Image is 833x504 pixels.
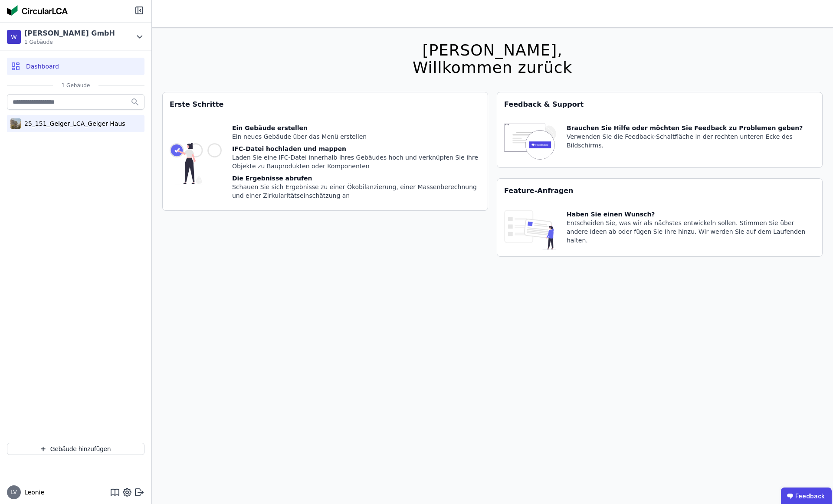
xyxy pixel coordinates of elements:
[21,488,44,497] span: Leonie
[567,124,815,132] div: Brauchen Sie Hilfe oder möchten Sie Feedback zu Problemen geben?
[232,153,481,170] div: Laden Sie eine IFC-Datei innerhalb Ihres Gebäudes hoch und verknüpfen Sie ihre Objekte zu Bauprod...
[497,179,822,203] div: Feature-Anfragen
[24,28,115,39] div: [PERSON_NAME] GmbH
[232,174,481,183] div: Die Ergebnisse abrufen
[21,119,125,128] div: 25_151_Geiger_LCA_Geiger Haus
[7,5,68,16] img: Concular
[232,124,481,132] div: Ein Gebäude erstellen
[413,59,572,76] div: Willkommen zurück
[232,132,481,141] div: Ein neues Gebäude über das Menü erstellen
[567,210,815,219] div: Haben Sie einen Wunsch?
[170,124,222,203] img: getting_started_tile-DrF_GRSv.svg
[163,92,488,117] div: Erste Schritte
[567,132,815,150] div: Verwenden Sie die Feedback-Schaltfläche in der rechten unteren Ecke des Bildschirms.
[232,183,481,200] div: Schauen Sie sich Ergebnisse zu einer Ökobilanzierung, einer Massenberechnung und einer Zirkularit...
[26,62,59,71] span: Dashboard
[497,92,822,117] div: Feedback & Support
[53,82,99,89] span: 1 Gebäude
[7,443,144,455] button: Gebäude hinzufügen
[24,39,115,46] span: 1 Gebäude
[232,144,481,153] div: IFC-Datei hochladen und mappen
[504,210,556,249] img: feature_request_tile-UiXE1qGU.svg
[10,117,21,131] img: 25_151_Geiger_LCA_Geiger Haus
[413,42,572,59] div: [PERSON_NAME],
[567,219,815,245] div: Entscheiden Sie, was wir als nächstes entwickeln sollen. Stimmen Sie über andere Ideen ab oder fü...
[504,124,556,160] img: feedback-icon-HCTs5lye.svg
[7,30,21,44] div: W
[11,490,17,495] span: LV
